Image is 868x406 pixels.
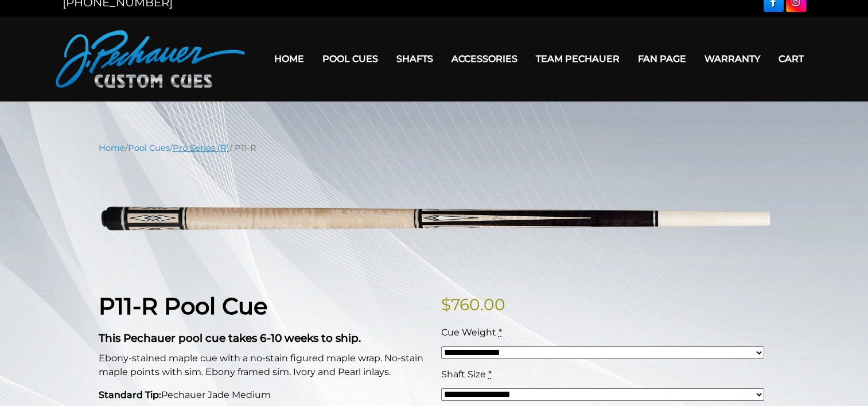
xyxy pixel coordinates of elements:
span: Shaft Size [441,369,486,380]
a: Pro Series (R) [173,143,229,153]
abbr: required [488,369,492,380]
span: $ [441,295,451,314]
a: Home [99,143,125,153]
p: Ebony-stained maple cue with a no-stain figured maple wrap. No-stain maple points with sim. Ebony... [99,352,427,379]
strong: P11-R Pool Cue [99,292,267,320]
nav: Breadcrumb [99,142,770,154]
abbr: required [499,327,502,338]
a: Accessories [442,44,527,73]
a: Warranty [695,44,769,73]
a: Team Pechauer [527,44,629,73]
a: Shafts [387,44,442,73]
a: Home [265,44,313,73]
img: p11-R.png [99,163,770,275]
img: Pechauer Custom Cues [56,30,245,88]
bdi: 760.00 [441,295,505,314]
p: Pechauer Jade Medium [99,388,427,402]
strong: Standard Tip: [99,389,161,400]
a: Cart [769,44,813,73]
a: Pool Cues [313,44,387,73]
a: Pool Cues [128,143,170,153]
a: Fan Page [629,44,695,73]
span: Cue Weight [441,327,496,338]
strong: This Pechauer pool cue takes 6-10 weeks to ship. [99,331,361,345]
